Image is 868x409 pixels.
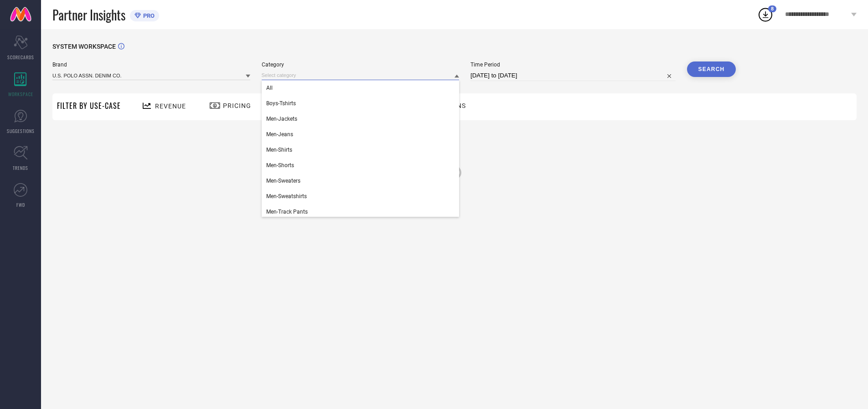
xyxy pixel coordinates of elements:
span: Partner Insights [52,5,125,24]
div: Boys-Tshirts [262,96,460,111]
span: Men-Jeans [266,131,293,138]
div: Men-Shorts [262,158,460,173]
span: PRO [141,12,155,19]
div: Men-Sweaters [262,173,460,189]
input: Select category [262,71,460,80]
span: Filter By Use-Case [57,100,121,111]
span: Boys-Tshirts [266,100,296,107]
div: Men-Sweatshirts [262,189,460,204]
span: Men-Sweaters [266,178,300,184]
span: Category [262,61,460,68]
div: Men-Track Pants [262,204,460,220]
button: Search [687,61,736,77]
span: Time Period [470,61,676,68]
span: Men-Sweatshirts [266,193,307,199]
span: Pricing [223,102,251,109]
div: Men-Jackets [262,111,460,127]
span: Revenue [155,102,186,110]
span: SCORECARDS [7,54,34,61]
span: WORKSPACE [8,91,33,97]
span: Brand [52,61,250,68]
span: Men-Shirts [266,147,292,153]
span: TRENDS [13,164,28,171]
span: FWD [16,201,25,208]
span: All [266,85,273,91]
div: Men-Jeans [262,127,460,142]
input: Select time period [470,70,676,81]
div: Open download list [757,6,774,23]
div: All [262,80,460,96]
div: Men-Shirts [262,142,460,158]
span: SUGGESTIONS [7,128,35,134]
span: 8 [771,6,774,12]
span: Men-Jackets [266,116,297,122]
span: SYSTEM WORKSPACE [52,43,116,50]
span: Men-Shorts [266,162,294,169]
span: Men-Track Pants [266,209,308,215]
